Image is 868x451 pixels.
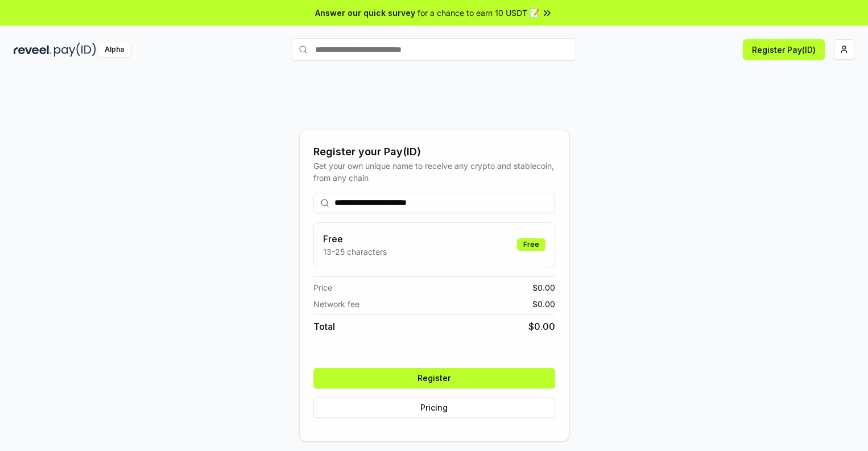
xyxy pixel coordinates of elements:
[528,320,555,333] span: $ 0.00
[14,43,52,57] img: reveel_dark
[313,320,335,333] span: Total
[323,232,387,246] h3: Free
[517,238,545,251] div: Free
[313,144,555,160] div: Register your Pay(ID)
[418,7,539,19] span: for a chance to earn 10 USDT 📝
[313,398,555,418] button: Pricing
[313,282,332,293] span: Price
[323,246,387,258] p: 13-25 characters
[54,43,96,57] img: pay_id
[313,368,555,388] button: Register
[532,298,555,310] span: $ 0.00
[313,160,555,184] div: Get your own unique name to receive any crypto and stablecoin, from any chain
[315,7,415,19] span: Answer our quick survey
[98,43,130,57] div: Alpha
[313,298,359,310] span: Network fee
[532,282,555,293] span: $ 0.00
[743,39,825,60] button: Register Pay(ID)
